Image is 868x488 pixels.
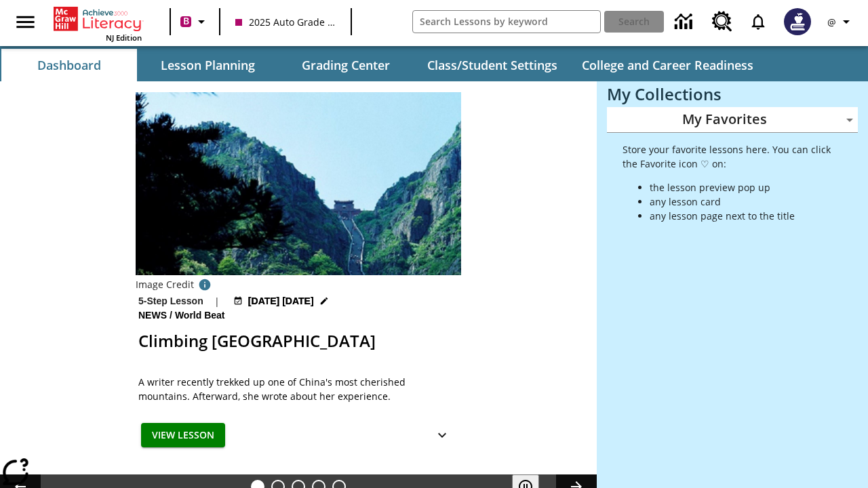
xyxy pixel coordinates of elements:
[704,3,741,40] a: Resource Center, Will open in new tab
[235,15,336,29] span: 2025 Auto Grade 10
[106,33,142,43] span: NJ Edition
[140,49,275,81] button: Lesson Planning
[607,107,858,133] div: My Favorites
[175,308,228,323] span: World Beat
[194,275,216,294] button: Credit for photo and all related images: Public Domain/Charlie Fong
[175,9,215,34] button: Boost Class color is violet red. Change class color
[248,294,314,308] span: [DATE] [DATE]
[776,4,819,39] button: Select a new avatar
[429,423,456,448] button: Show Details
[667,3,704,41] a: Data Center
[138,308,170,323] span: News
[138,294,203,308] p: 5-Step Lesson
[141,423,225,448] button: View Lesson
[136,92,461,275] img: 6000 stone steps to climb Mount Tai in Chinese countryside
[183,13,189,30] span: B
[650,195,832,209] li: any lesson card
[623,142,832,171] p: Store your favorite lessons here. You can click the Favorite icon ♡ on:
[214,294,220,308] span: |
[827,15,836,29] span: @
[1,49,137,81] button: Dashboard
[54,5,142,33] a: Home
[741,4,776,39] a: Notifications
[607,85,858,104] h3: My Collections
[413,11,600,33] input: search field
[650,209,832,223] li: any lesson page next to the title
[571,49,764,81] button: College and Career Readiness
[54,4,142,43] div: Home
[650,180,832,195] li: the lesson preview pop up
[231,294,332,308] button: Jul 22 - Jun 30 Choose Dates
[416,49,568,81] button: Class/Student Settings
[170,310,172,321] span: /
[819,9,863,34] button: Profile/Settings
[138,329,458,353] h2: Climbing Mount Tai
[136,278,194,291] p: Image Credit
[278,49,414,81] button: Grading Center
[138,375,458,403] div: A writer recently trekked up one of China's most cherished mountains. Afterward, she wrote about ...
[784,8,811,35] img: Avatar
[5,2,45,42] button: Open side menu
